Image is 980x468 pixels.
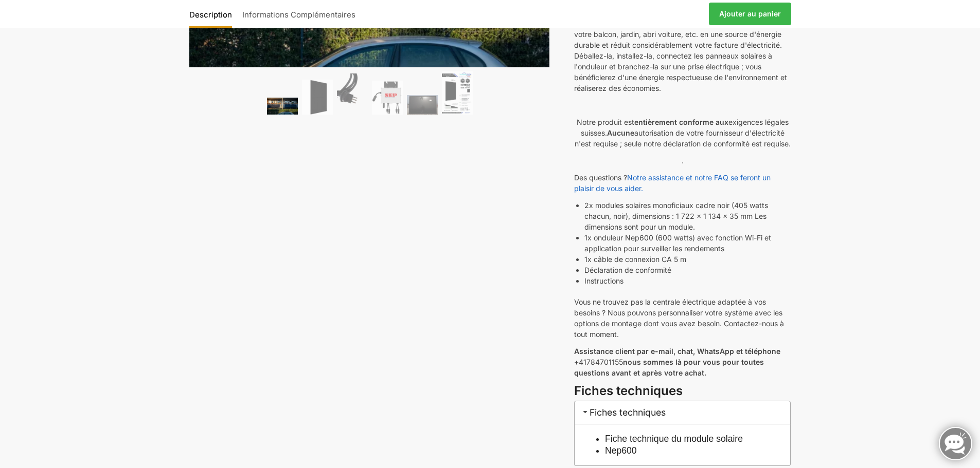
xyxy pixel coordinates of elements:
[302,80,333,115] img: TommaTech avant
[584,201,768,231] font: 2x modules solaires monoficiaux cadre noir (405 watts chacun, noir), dimensions : 1 722 x 1 134 x...
[574,347,780,366] font: Assistance client par e-mail, chat, WhatsApp et téléphone +
[634,118,728,126] font: entièrement conforme aux
[574,297,784,339] font: Vous ne trouvez pas la centrale électrique adaptée à vos besoins ? Nous pouvons personnaliser vot...
[584,255,686,264] font: 1x câble de connexion CA 5 m
[574,173,627,182] font: Des questions ?
[590,407,666,418] font: Fiches techniques
[242,10,355,20] font: Informations Complémentaires
[584,233,771,253] font: 1x onduleur Nep600 (600 watts) avec fonction Wi-Fi et application pour surveiller les rendements
[682,156,684,165] font: .
[237,2,361,26] a: Informations Complémentaires
[267,98,298,115] img: 2 centrales électriques de balcon
[337,73,368,115] img: Câble de connexion - 3 mètres_Prise suisse
[574,173,771,193] a: Notre assistance et notre FAQ se feront un plaisir de vous aider.
[709,3,791,25] a: Ajouter au panier
[574,358,764,377] font: nous sommes là pour vous pour toutes questions avant et après votre achat.
[372,81,403,115] img: NEP 800 réglable à 600 watts
[442,71,473,115] img: Centrale électrique de balcon 600/810 watts Fullblack – Image 6
[574,19,787,92] font: Notre centrale électrique de balcon rechargeable transforme votre balcon, jardin, abri voiture, e...
[719,9,781,18] font: Ajouter au panier
[607,128,634,137] font: Aucune
[605,445,637,456] a: Nep600
[575,128,791,148] font: autorisation de votre fournisseur d'électricité n'est requise ; seule notre déclaration de confor...
[581,118,789,137] font: exigences légales suisses.
[584,266,671,274] font: Déclaration de conformité
[584,276,623,285] font: Instructions
[577,118,634,126] font: Notre produit est
[605,434,743,444] a: Fiche technique du module solaire
[579,358,623,366] font: 41784701155
[189,10,232,20] font: Description
[574,383,683,398] font: Fiches techniques
[189,2,237,26] a: Description
[407,95,438,115] img: Centrale électrique de balcon 600/810 watts Fullblack – Image 5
